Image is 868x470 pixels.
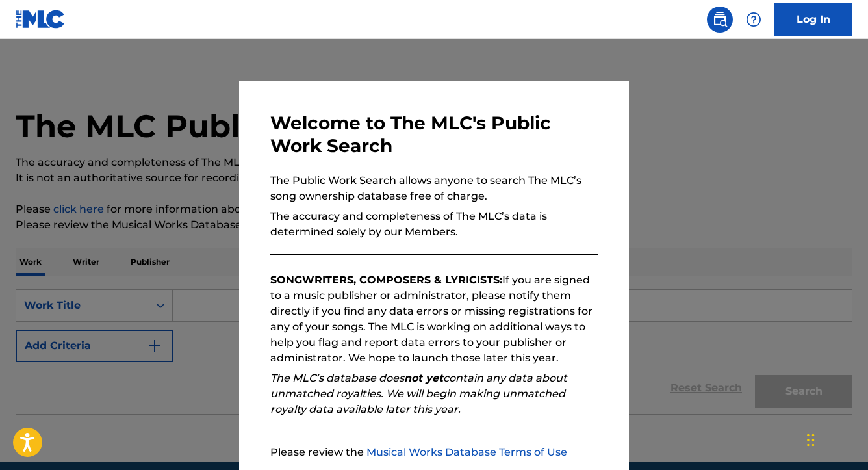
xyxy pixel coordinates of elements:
[803,408,868,470] iframe: Chat Widget
[746,12,761,27] img: help
[404,372,443,384] strong: not yet
[366,446,567,458] a: Musical Works Database Terms of Use
[270,209,598,240] p: The accuracy and completeness of The MLC’s data is determined solely by our Members.
[774,3,852,36] a: Log In
[270,445,598,460] p: Please review the
[270,112,598,157] h3: Welcome to The MLC's Public Work Search
[712,12,728,27] img: search
[16,10,66,29] img: MLC Logo
[270,274,502,286] strong: SONGWRITERS, COMPOSERS & LYRICISTS:
[270,272,598,366] p: If you are signed to a music publisher or administrator, please notify them directly if you find ...
[707,7,733,33] a: Public Search
[270,173,598,204] p: The Public Work Search allows anyone to search The MLC’s song ownership database free of charge.
[741,7,767,33] div: Help
[807,421,815,460] div: Drag
[270,372,567,415] em: The MLC’s database does contain any data about unmatched royalties. We will begin making unmatche...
